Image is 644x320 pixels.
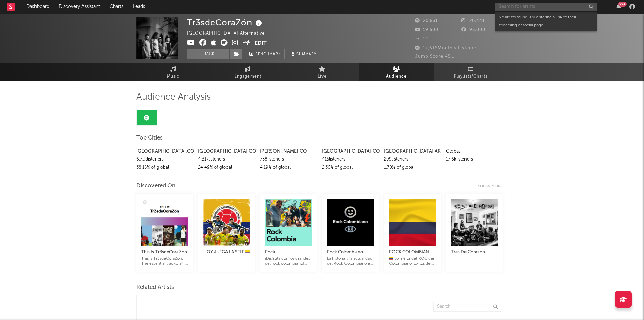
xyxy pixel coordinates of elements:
[359,63,434,81] a: Audience
[211,63,285,81] a: Engagement
[136,93,211,101] span: Audience Analysis
[384,147,441,155] div: [GEOGRAPHIC_DATA] , AR
[454,72,487,81] span: Playlists/Charts
[246,49,285,59] a: Benchmark
[136,155,193,164] div: 6.72k listeners
[288,49,320,59] button: Summary
[141,248,188,256] div: This Is Tr3sdeCoraZón
[433,302,501,312] input: Search...
[198,147,255,155] div: [GEOGRAPHIC_DATA] , CO
[327,241,374,266] a: Rock ColombianoLa historia y la actualidad del Rock Colombiano en una sola Play List.
[415,37,428,41] span: 12
[415,46,479,50] span: 17,616 Monthly Listeners
[322,147,379,155] div: [GEOGRAPHIC_DATA] , CO
[384,164,441,172] div: 1.70 % of global
[415,28,438,32] span: 19,500
[136,164,193,172] div: 38.15 % of global
[187,17,264,28] div: Tr3sdeCoraZón
[265,256,312,266] div: ¡Disfruta con los grandes del rock colombiano! Foto: Pirineos en [PERSON_NAME]
[389,256,436,266] div: 🇨🇴 Lo mejor del ROCK en Colombiano. Exitos del rock de [GEOGRAPHIC_DATA] 2025. Playlist con un mi...
[265,241,312,266] a: Rock [GEOGRAPHIC_DATA]¡Disfruta con los grandes del rock colombiano! Foto: Pirineos en [PERSON_NAME]
[415,19,438,23] span: 20,531
[141,256,188,266] div: This is Tr3sdeCoraZón. The essential tracks, all in one playlist.
[451,241,498,261] a: Tres De Corazon
[386,72,407,81] span: Audience
[136,283,174,292] span: Related Artists
[451,248,498,256] div: Tres De Corazon
[187,49,229,59] button: Track
[495,12,597,31] div: No artists found. Try entering a link to their streaming or social page.
[260,155,317,164] div: 738 listeners
[618,2,627,7] div: 99 +
[415,54,454,59] span: Jump Score: 45.1
[136,134,163,142] span: Top Cities
[260,164,317,172] div: 4.19 % of global
[255,39,267,48] button: Edit
[203,248,250,256] div: HOY JUEGA LA SELE 🇨🇴
[296,52,316,56] span: Summary
[446,147,503,155] div: Global
[495,3,597,11] input: Search for artists
[461,28,485,32] span: 95,000
[461,19,485,23] span: 20,441
[327,256,374,266] div: La historia y la actualidad del Rock Colombiano en una sola Play List.
[136,182,175,190] div: Discovered On
[285,63,359,81] a: Live
[167,72,180,81] span: Music
[141,241,188,266] a: This Is Tr3sdeCoraZónThis is Tr3sdeCoraZón. The essential tracks, all in one playlist.
[389,241,436,266] a: ROCK COLOMBIANO 🇨🇴🇨🇴 Lo mejor del ROCK en Colombiano. Exitos del rock de [GEOGRAPHIC_DATA] 2025. ...
[322,164,379,172] div: 2.36 % of global
[198,164,255,172] div: 24.49 % of global
[446,155,503,164] div: 17.6k listeners
[327,248,374,256] div: Rock Colombiano
[136,147,193,155] div: [GEOGRAPHIC_DATA] , CO
[318,72,327,81] span: Live
[478,182,508,190] div: Show more
[187,29,272,38] div: [GEOGRAPHIC_DATA] | Alternative
[255,50,281,59] span: Benchmark
[203,241,250,261] a: HOY JUEGA LA SELE 🇨🇴
[389,248,436,256] div: ROCK COLOMBIANO 🇨🇴
[136,63,211,81] a: Music
[384,155,441,164] div: 299 listeners
[322,155,379,164] div: 415 listeners
[616,4,621,9] button: 99+
[198,155,255,164] div: 4.31k listeners
[265,248,312,256] div: Rock [GEOGRAPHIC_DATA]
[434,63,508,81] a: Playlists/Charts
[260,147,317,155] div: [PERSON_NAME] , CO
[234,72,261,81] span: Engagement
